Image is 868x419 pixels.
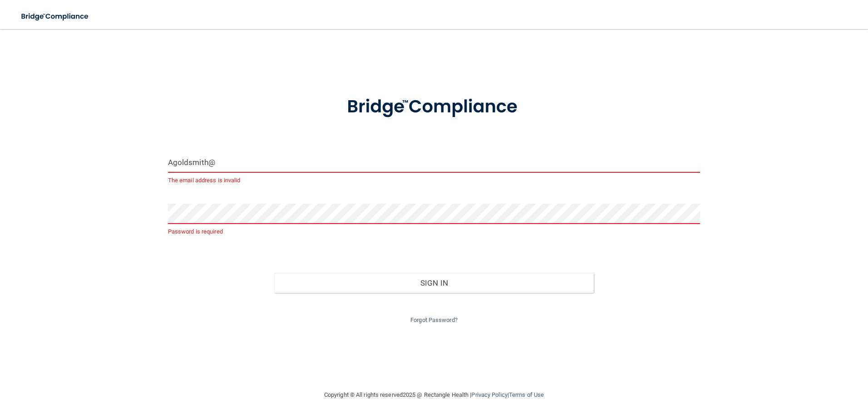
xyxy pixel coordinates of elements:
a: Forgot Password? [410,317,458,323]
a: Privacy Policy [471,391,507,398]
input: Email [168,152,700,173]
button: Sign In [274,273,594,293]
img: bridge_compliance_login_screen.278c3ca4.svg [14,7,97,26]
a: Terms of Use [509,391,544,398]
p: Password is required [168,226,700,237]
div: Copyright © All rights reserved 2025 @ Rectangle Health | | [268,380,600,409]
p: The email address is invalid [168,175,700,186]
iframe: Drift Widget Chat Controller [711,355,857,391]
img: bridge_compliance_login_screen.278c3ca4.svg [328,83,540,131]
